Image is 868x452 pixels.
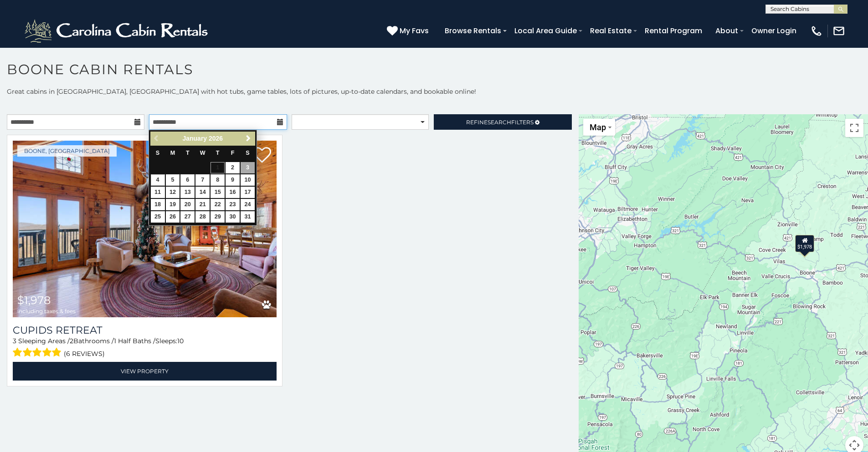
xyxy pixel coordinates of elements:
[241,187,255,198] a: 17
[151,187,165,198] a: 11
[151,211,165,223] a: 25
[195,199,210,210] a: 21
[170,150,175,156] span: Monday
[180,199,195,210] a: 20
[590,122,606,132] span: Map
[180,211,195,223] a: 27
[226,162,240,173] a: 2
[200,150,205,156] span: Wednesday
[796,234,815,252] div: $1,978
[151,199,165,210] a: 18
[845,119,863,137] button: Toggle fullscreen view
[156,150,159,156] span: Sunday
[211,199,225,210] a: 22
[747,23,801,39] a: Owner Login
[510,23,581,39] a: Local Area Guide
[400,25,429,36] span: My Favs
[245,135,252,142] span: Next
[166,211,180,223] a: 26
[195,211,210,223] a: 28
[195,174,210,186] a: 7
[180,174,195,186] a: 6
[151,174,165,186] a: 4
[180,187,195,198] a: 13
[186,150,190,156] span: Tuesday
[13,324,277,336] a: Cupids Retreat
[70,337,73,345] span: 2
[810,25,823,37] img: phone-regular-white.png
[216,150,220,156] span: Thursday
[13,337,16,345] span: 3
[209,135,223,142] span: 2026
[440,23,506,39] a: Browse Rentals
[488,119,511,126] span: Search
[114,337,155,345] span: 1 Half Baths /
[226,174,240,186] a: 9
[17,308,76,314] span: including taxes & fees
[466,119,534,126] span: Refine Filters
[586,23,636,39] a: Real Estate
[166,199,180,210] a: 19
[243,133,254,144] a: Next
[177,337,184,345] span: 10
[253,146,271,165] a: Add to favorites
[13,336,277,360] div: Sleeping Areas / Bathrooms / Sleeps:
[231,150,235,156] span: Friday
[211,174,225,186] a: 8
[23,17,212,45] img: White-1-2.png
[195,187,210,198] a: 14
[241,174,255,186] a: 10
[711,23,743,39] a: About
[583,119,615,136] button: Change map style
[226,199,240,210] a: 23
[166,187,180,198] a: 12
[226,187,240,198] a: 16
[182,135,207,142] span: January
[211,211,225,223] a: 29
[17,145,117,157] a: Boone, [GEOGRAPHIC_DATA]
[166,174,180,186] a: 5
[64,348,105,360] span: (6 reviews)
[434,114,571,130] a: RefineSearchFilters
[832,25,845,37] img: mail-regular-white.png
[241,199,255,210] a: 24
[387,25,431,37] a: My Favs
[211,187,225,198] a: 15
[640,23,707,39] a: Rental Program
[13,141,277,317] img: Cupids Retreat
[226,211,240,223] a: 30
[17,294,51,307] span: $1,978
[241,211,255,223] a: 31
[13,362,277,381] a: View Property
[246,150,249,156] span: Saturday
[13,141,277,317] a: Cupids Retreat $1,978 including taxes & fees
[241,162,255,173] a: 3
